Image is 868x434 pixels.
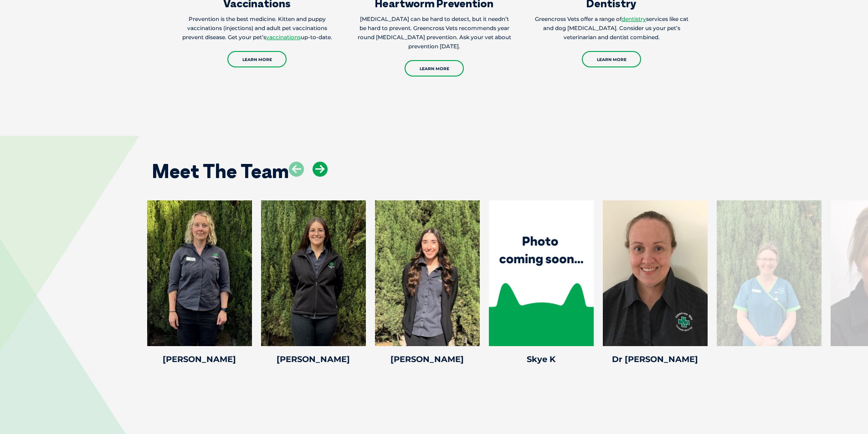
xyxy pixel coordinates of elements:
a: vaccinations [266,34,301,41]
h4: Skye K [489,355,594,363]
a: dentistry [621,15,646,22]
p: [MEDICAL_DATA] can be hard to detect, but it needn’t be hard to prevent. Greencross Vets recommen... [356,15,513,51]
a: Learn More [227,51,287,67]
h4: Dr [PERSON_NAME] [603,355,708,363]
p: Greencross Vets offer a range of services like cat and dog [MEDICAL_DATA]. Consider us your pet’s... [534,15,690,42]
p: Prevention is the best medicine. Kitten and puppy vaccinations (injections) and adult pet vaccina... [179,15,335,42]
h2: Meet The Team [152,162,289,181]
a: Learn More [582,51,641,67]
h4: [PERSON_NAME] [375,355,480,363]
h4: [PERSON_NAME] [147,355,252,363]
h4: [PERSON_NAME] [261,355,366,363]
a: Learn More [405,60,464,77]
